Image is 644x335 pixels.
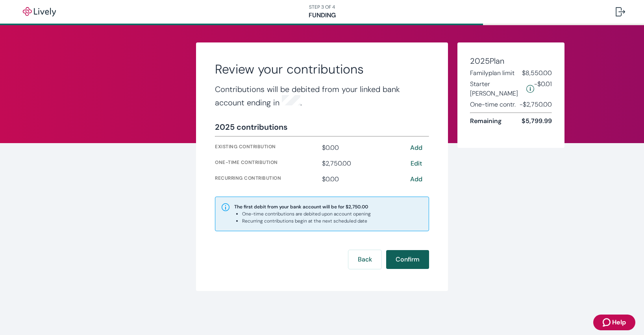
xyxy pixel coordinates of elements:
[215,83,429,109] h4: Contributions will be debited from your linked bank account ending in .
[534,79,552,98] span: -$0.01
[322,175,400,184] div: $0.00
[234,204,368,210] strong: The first debit from your bank account will be for $2,750.00
[215,61,429,77] h2: Review your contributions
[386,250,429,269] button: Confirm
[322,143,400,153] div: $0.00
[215,159,319,168] div: One-time contribution
[522,68,552,78] span: $8,550.00
[603,318,612,327] svg: Zendesk support icon
[404,159,429,168] button: Edit
[242,217,371,225] li: Recurring contributions begin at the next scheduled date
[215,175,319,184] div: Recurring contribution
[322,159,400,168] div: $2,750.00
[520,100,552,109] span: - $2,750.00
[470,68,514,78] span: Family plan limit
[593,315,635,330] button: Zendesk support iconHelp
[526,79,534,98] button: Lively will contribute $0.01 to establish your account
[17,7,61,17] img: Lively
[215,121,287,133] div: 2025 contributions
[215,143,319,153] div: Existing contribution
[526,85,534,93] svg: Starter penny details
[609,2,631,21] button: Log out
[612,318,626,327] span: Help
[470,79,523,98] span: Starter [PERSON_NAME]
[522,116,552,126] span: $5,799.99
[470,116,502,126] span: Remaining
[348,250,381,269] button: Back
[242,210,371,217] li: One-time contributions are debited upon account opening
[470,100,516,109] span: One-time contr.
[470,55,552,67] h4: 2025 Plan
[404,175,429,184] button: Add
[404,143,429,153] button: Add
